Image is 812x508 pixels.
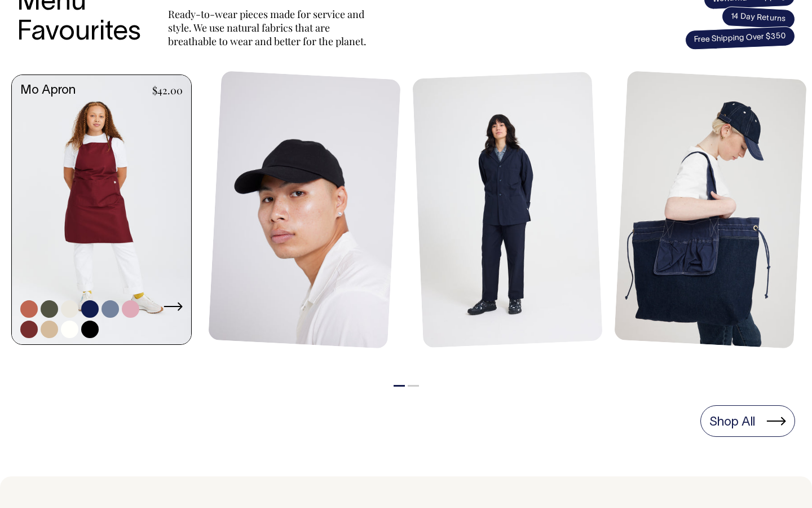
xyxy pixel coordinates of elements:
[394,385,405,387] button: 1 of 2
[685,26,795,50] span: Free Shipping Over $350
[168,7,371,48] p: Ready-to-wear pieces made for service and style. We use natural fabrics that are breathable to we...
[208,71,401,349] img: Blank Dad Cap
[408,385,419,387] button: 2 of 2
[700,405,795,437] a: Shop All
[412,72,603,348] img: Unstructured Blazer
[721,6,796,30] span: 14 Day Returns
[614,71,807,349] img: Store Bag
